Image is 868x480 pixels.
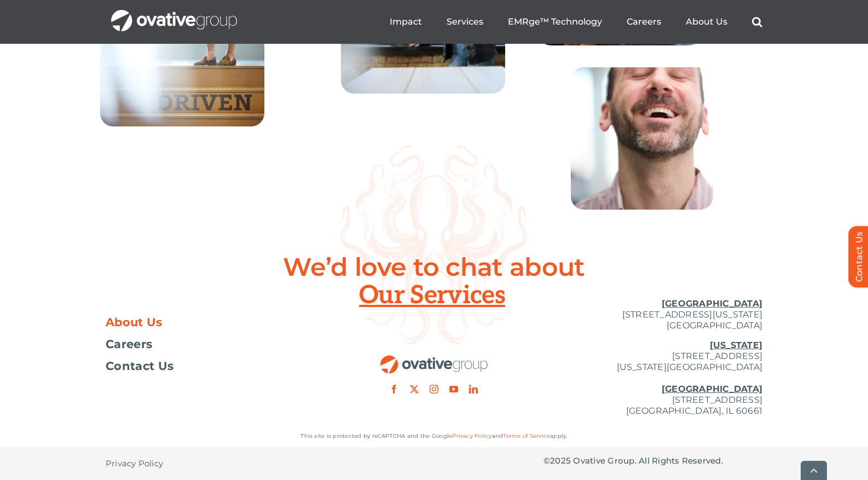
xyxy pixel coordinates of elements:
a: linkedin [469,385,478,394]
a: instagram [430,385,438,394]
a: Careers [627,16,661,27]
span: Contact Us [106,361,173,372]
a: twitter [410,385,419,394]
u: [GEOGRAPHIC_DATA] [662,298,762,309]
a: OG_Full_horizontal_RGB [379,354,489,365]
a: About Us [106,317,325,328]
span: Privacy Policy [106,458,163,469]
a: Privacy Policy [452,432,491,439]
a: facebook [390,385,398,394]
a: Careers [106,339,325,350]
u: [GEOGRAPHIC_DATA] [662,384,762,394]
a: Privacy Policy [106,447,163,480]
nav: Footer Menu [106,317,325,372]
p: This site is protected by reCAPTCHA and the Google and apply. [106,431,762,442]
a: About Us [686,16,727,27]
u: [US_STATE] [710,340,762,350]
img: Home – Careers 8 [571,67,713,210]
span: Careers [106,339,152,350]
a: youtube [449,385,458,394]
p: [STREET_ADDRESS] [US_STATE][GEOGRAPHIC_DATA] [STREET_ADDRESS] [GEOGRAPHIC_DATA], IL 60661 [543,340,762,417]
a: Search [752,16,762,27]
a: Contact Us [106,361,325,372]
span: 2025 [550,455,571,466]
a: EMRge™ Technology [508,16,602,27]
a: OG_Full_horizontal_WHT [111,9,237,19]
p: [STREET_ADDRESS][US_STATE] [GEOGRAPHIC_DATA] [543,298,762,331]
p: © Ovative Group. All Rights Reserved. [543,455,762,466]
a: Terms of Service [503,432,550,439]
span: About Us [106,317,163,328]
a: Impact [390,16,422,27]
img: Home – Careers 3 [100,17,264,126]
a: Services [447,16,483,27]
nav: Menu [390,4,762,39]
nav: Footer - Privacy Policy [106,447,325,480]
